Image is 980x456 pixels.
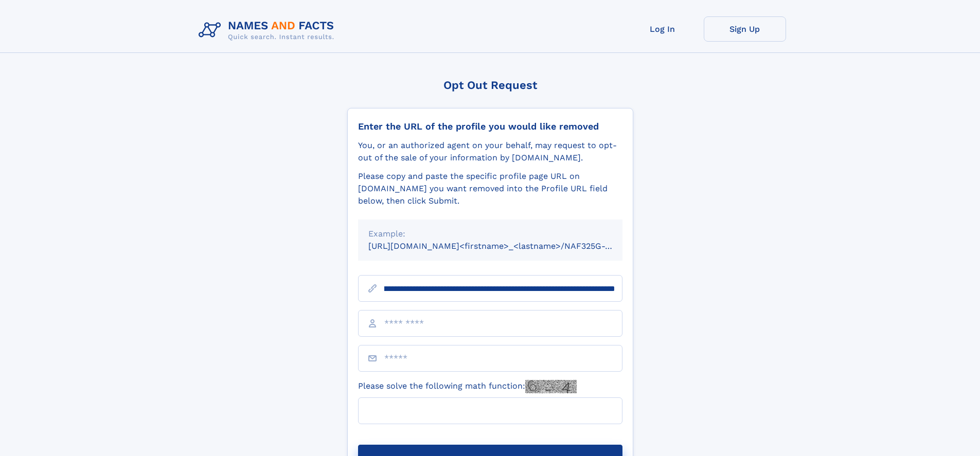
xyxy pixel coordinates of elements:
[358,139,622,164] div: You, or an authorized agent on your behalf, may request to opt-out of the sale of your informatio...
[358,170,622,207] div: Please copy and paste the specific profile page URL on [DOMAIN_NAME] you want removed into the Pr...
[347,79,633,92] div: Opt Out Request
[368,228,612,240] div: Example:
[358,380,577,393] label: Please solve the following math function:
[368,241,642,251] small: [URL][DOMAIN_NAME]<firstname>_<lastname>/NAF325G-xxxxxxxx
[621,16,704,42] a: Log In
[358,121,622,132] div: Enter the URL of the profile you would like removed
[194,16,343,44] img: Logo Names and Facts
[704,16,786,42] a: Sign Up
